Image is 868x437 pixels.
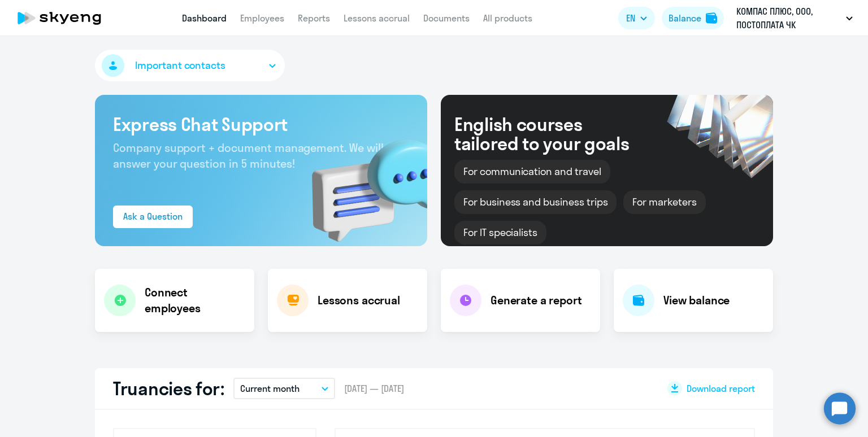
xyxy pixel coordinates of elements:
h4: Generate a report [491,292,581,308]
span: Important contacts [135,58,225,73]
a: Employees [240,12,284,24]
button: Important contacts [95,50,285,81]
img: bg-img [296,119,427,246]
h2: Truancies for: [113,377,224,400]
a: Lessons accrual [344,12,410,24]
div: For IT specialists [454,221,546,244]
button: EN [618,7,655,29]
div: English courses tailored to your goals [454,115,648,153]
span: Company support + document management. We will answer your question in 5 minutes! [113,141,384,171]
p: КОМПАС ПЛЮС, ООО, ПОСТОПЛАТА ЧК [736,5,841,32]
div: For communication and travel [454,160,610,183]
button: Ask a Question [113,206,193,228]
h4: Lessons accrual [318,292,400,308]
span: [DATE] — [DATE] [344,382,404,395]
a: All products [483,12,532,24]
div: For business and business trips [454,190,617,214]
span: Download report [687,382,755,395]
div: For marketers [623,190,705,214]
h4: View balance [663,292,730,308]
h3: Express Chat Support [113,113,409,136]
h4: Connect employees [145,285,245,316]
button: Balancebalance [662,7,724,29]
a: Reports [298,12,330,24]
a: Documents [423,12,470,24]
p: Current month [240,382,300,395]
a: Dashboard [182,12,227,24]
img: balance [706,12,717,24]
button: Current month [233,378,335,399]
button: КОМПАС ПЛЮС, ООО, ПОСТОПЛАТА ЧК [731,5,858,32]
div: Ask a Question [123,209,183,223]
span: EN [626,11,635,25]
div: Balance [669,11,701,25]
